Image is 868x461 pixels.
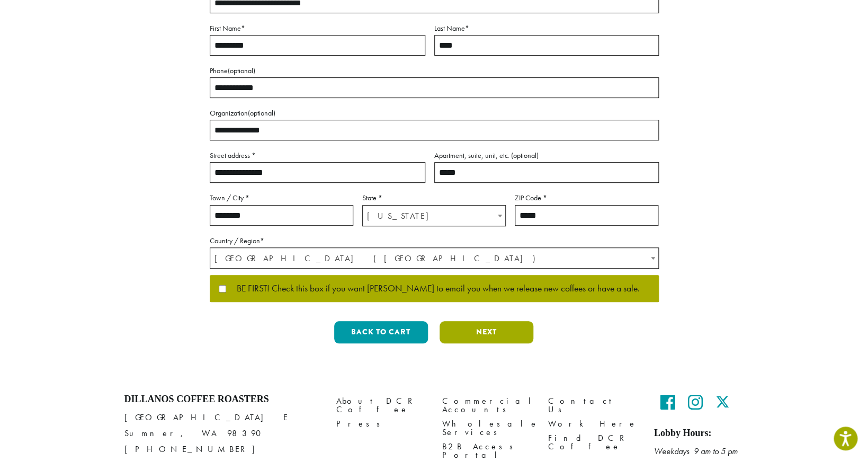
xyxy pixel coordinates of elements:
[515,191,658,205] label: ZIP Code
[548,394,638,416] a: Contact Us
[226,284,640,294] span: BE FIRST! Check this box if you want [PERSON_NAME] to email you when we release new coffees or ha...
[654,446,738,457] em: Weekdays 9 am to 5 pm
[434,22,659,35] label: Last Name
[210,107,659,120] label: Organization
[362,205,506,226] span: State
[336,394,426,416] a: About DCR Coffee
[336,417,426,431] a: Press
[210,22,425,35] label: First Name
[442,394,532,416] a: Commercial Accounts
[442,417,532,440] a: Wholesale Services
[210,247,659,269] span: Country / Region
[440,321,533,343] button: Next
[124,410,320,457] p: [GEOGRAPHIC_DATA] E Sumner, WA 98390 [PHONE_NUMBER]
[210,191,353,205] label: Town / City
[654,428,744,439] h5: Lobby Hours:
[124,394,320,405] h4: Dillanos Coffee Roasters
[219,285,226,292] input: BE FIRST! Check this box if you want [PERSON_NAME] to email you when we release new coffees or ha...
[210,248,658,269] span: United States (US)
[334,321,428,343] button: Back to cart
[548,417,638,431] a: Work Here
[362,191,506,205] label: State
[434,149,659,162] label: Apartment, suite, unit, etc.
[210,149,425,162] label: Street address
[511,150,539,160] span: (optional)
[548,431,638,454] a: Find DCR Coffee
[363,206,505,226] span: Washington
[248,108,275,118] span: (optional)
[228,66,255,75] span: (optional)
